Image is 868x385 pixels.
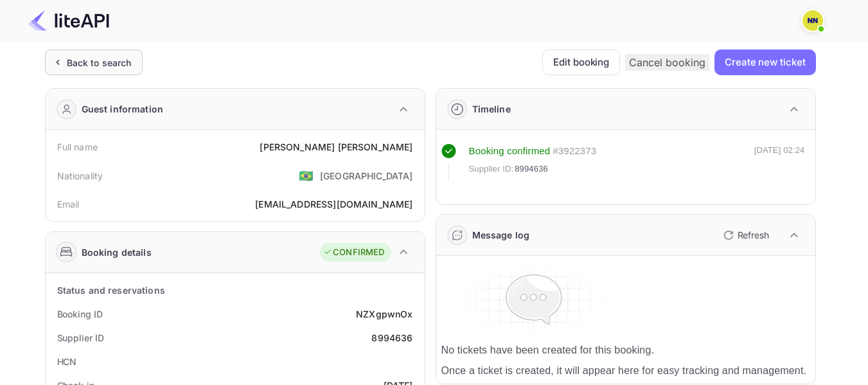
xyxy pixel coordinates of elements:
div: HCN [57,355,77,368]
div: [PERSON_NAME] [PERSON_NAME] [260,140,412,154]
div: [EMAIL_ADDRESS][DOMAIN_NAME] [255,197,412,211]
div: Nationality [57,169,103,183]
span: United States [299,164,314,187]
div: Supplier ID [57,331,104,345]
span: 8994636 [515,163,548,175]
div: 8994636 [371,331,412,345]
button: Cancel booking [625,54,709,71]
img: N/A N/A [802,10,823,31]
div: Booking confirmed [469,144,551,159]
div: Email [57,197,80,211]
p: No tickets have been created for this booking. [441,343,810,358]
div: Guest information [82,102,164,116]
span: Supplier ID: [469,163,514,175]
div: [GEOGRAPHIC_DATA] [320,169,413,183]
div: Message log [472,228,530,242]
div: Back to search [67,56,132,69]
div: Timeline [472,102,511,116]
button: Refresh [716,225,774,246]
button: Create new ticket [714,49,815,75]
div: Status and reservations [57,283,165,297]
div: Booking ID [57,307,103,321]
div: CONFIRMED [323,246,384,259]
div: # 3922373 [553,144,596,159]
div: NZXgpwnOx [356,307,412,321]
p: Once a ticket is created, it will appear here for easy tracking and management. [441,363,810,379]
img: LiteAPI Logo [28,10,109,31]
div: Full name [57,140,98,154]
p: Refresh [738,228,769,242]
div: [DATE] 02:24 [754,144,805,181]
div: Booking details [82,246,152,259]
button: Edit booking [542,49,620,75]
